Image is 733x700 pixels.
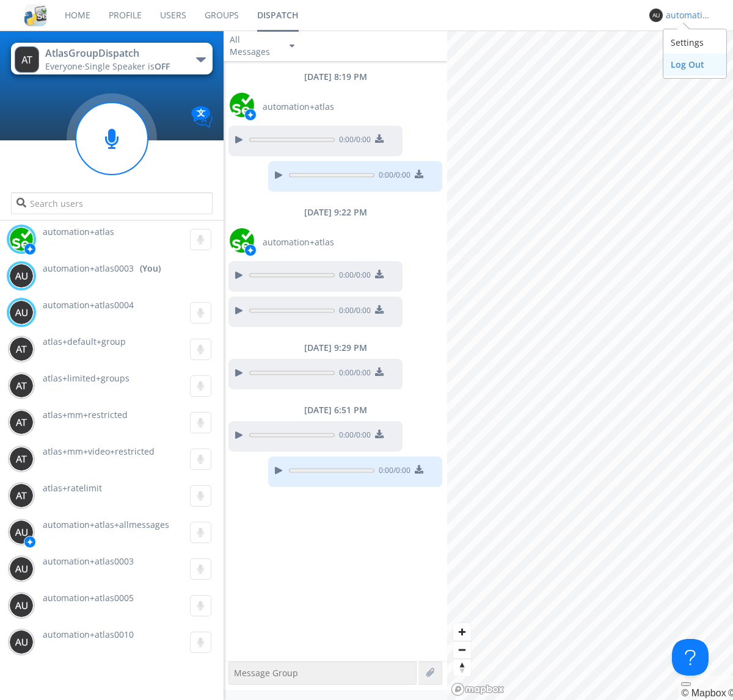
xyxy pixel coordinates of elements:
span: automation+atlas [263,101,334,113]
span: Single Speaker is [85,60,170,72]
div: automation+atlas0003 [666,9,712,21]
span: 0:00 / 0:00 [374,170,410,183]
img: cddb5a64eb264b2086981ab96f4c1ba7 [24,4,46,26]
span: automation+atlas [263,236,334,248]
img: 373638.png [9,373,34,398]
img: download media button [375,367,384,376]
span: 0:00 / 0:00 [335,367,371,381]
img: download media button [375,305,384,314]
div: AtlasGroupDispatch [45,46,183,60]
span: atlas+mm+video+restricted [43,446,155,457]
input: Search users [11,192,212,214]
div: Log Out [663,54,726,76]
img: download media button [415,170,423,178]
span: automation+atlas0005 [43,592,134,604]
button: Zoom in [453,623,471,641]
span: 0:00 / 0:00 [335,430,371,443]
button: Reset bearing to north [453,659,471,676]
span: 0:00 / 0:00 [335,305,371,319]
img: 373638.png [9,410,34,435]
div: All Messages [230,34,279,58]
span: automation+atlas0003 [43,262,134,275]
img: 373638.png [9,447,34,471]
img: Translation enabled [191,106,213,128]
img: d2d01cd9b4174d08988066c6d424eccd [230,93,254,117]
span: Zoom out [453,641,471,659]
div: [DATE] 9:29 PM [224,342,447,354]
button: Zoom out [453,641,471,659]
img: 373638.png [9,300,34,325]
div: [DATE] 9:22 PM [224,206,447,218]
a: Mapbox logo [451,682,505,696]
img: download media button [375,430,384,438]
img: 373638.png [649,9,663,22]
img: 373638.png [9,630,34,654]
img: download media button [375,134,384,143]
span: 0:00 / 0:00 [335,134,371,148]
img: download media button [415,465,423,474]
span: automation+atlas+allmessages [43,519,169,530]
span: automation+atlas0010 [43,629,134,640]
span: 0:00 / 0:00 [335,270,371,283]
img: 373638.png [15,46,39,73]
div: Everyone · [45,60,183,73]
span: automation+atlas0003 [43,555,134,567]
button: AtlasGroupDispatchEveryone·Single Speaker isOFF [11,43,212,74]
span: Reset bearing to north [453,659,471,676]
div: [DATE] 8:19 PM [224,71,447,83]
span: 0:00 / 0:00 [374,465,410,478]
div: (You) [140,262,161,275]
img: d2d01cd9b4174d08988066c6d424eccd [9,227,34,251]
div: [DATE] 6:51 PM [224,404,447,416]
span: automation+atlas0004 [43,299,134,311]
span: OFF [155,60,170,72]
span: atlas+mm+restricted [43,409,128,420]
a: Mapbox [681,688,726,698]
span: atlas+limited+groups [43,372,129,384]
img: 373638.png [9,593,34,618]
div: Settings [663,32,726,54]
img: download media button [375,270,384,278]
span: atlas+default+group [43,336,126,347]
span: atlas+ratelimit [43,482,102,494]
img: 373638.png [9,337,34,361]
img: 373638.png [9,483,34,508]
img: 373638.png [9,557,34,581]
button: Toggle attribution [681,682,691,686]
img: 373638.png [9,520,34,544]
iframe: Toggle Customer Support [672,639,709,676]
img: 373638.png [9,264,34,288]
img: caret-down-sm.svg [290,45,294,48]
span: automation+atlas [43,226,114,237]
img: d2d01cd9b4174d08988066c6d424eccd [230,228,254,253]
